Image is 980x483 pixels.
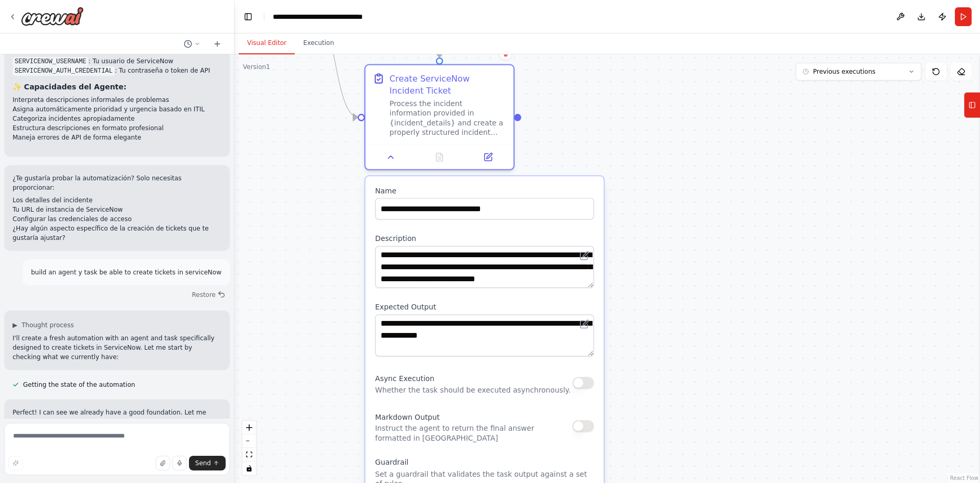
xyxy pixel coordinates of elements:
button: ▶Thought process [13,321,74,329]
li: : Tu usuario de ServiceNow [13,56,221,66]
a: React Flow attribution [950,475,978,481]
p: I'll create a fresh automation with an agent and task specifically designed to create tickets in ... [13,333,221,362]
span: Async Execution [375,374,435,383]
label: Guardrail [375,457,594,467]
span: Previous executions [813,67,875,76]
nav: breadcrumb [273,11,389,22]
span: Markdown Output [375,413,440,421]
div: React Flow controls [242,421,256,475]
p: ¿Te gustaría probar la automatización? Solo necesitas proporcionar: [13,174,221,192]
button: Restore [187,287,230,302]
button: Upload files [155,456,170,470]
button: Open in editor [577,248,592,263]
code: SERVICENOW_USERNAME [13,57,88,66]
div: Create ServiceNow Incident Ticket [389,73,506,97]
label: Name [375,186,594,195]
p: Whether the task should be executed asynchronously. [375,385,571,395]
button: Visual Editor [239,32,295,54]
button: Improve this prompt [8,456,23,470]
button: Switch to previous chat [180,38,205,50]
span: Thought process [21,321,74,329]
li: Configurar las credenciales de acceso [13,214,221,224]
span: Getting the state of the automation [23,381,135,389]
li: Los detalles del incidente [13,195,221,205]
p: build an agent y task be able to create tickets in serviceNow [31,268,221,277]
button: Click to speak your automation idea [172,456,187,470]
p: ¿Hay algún aspecto específico de la creación de tickets que te gustaría ajustar? [13,224,221,243]
div: Create ServiceNow Incident TicketProcess the incident information provided in {incident_details} ... [364,64,515,170]
li: Asigna automáticamente prioridad y urgencia basado en ITIL [13,105,221,114]
button: Open in side panel [467,150,509,165]
button: fit view [242,448,256,462]
button: Hide left sidebar [241,9,255,24]
button: No output available [414,150,465,165]
p: Perfect! I can see we already have a good foundation. Let me clean this up and create a more stre... [13,408,221,436]
p: Instruct the agent to return the final answer formatted in [GEOGRAPHIC_DATA] [375,424,573,443]
div: Process the incident information provided in {incident_details} and create a properly structured ... [389,99,506,137]
button: Open in editor [577,317,592,331]
button: Execution [295,32,342,54]
button: toggle interactivity [242,462,256,475]
span: ▶ [13,321,17,329]
button: zoom out [242,434,256,448]
li: : Tu contraseña o token de API [13,66,221,75]
li: Tu URL de instancia de ServiceNow [13,205,221,214]
button: Delete node [499,47,513,61]
label: Description [375,234,594,244]
button: Send [189,456,226,470]
li: Maneja errores de API de forma elegante [13,133,221,142]
strong: ✨ Capacidades del Agente: [13,83,127,91]
button: Start a new chat [209,38,226,50]
div: Version 1 [243,63,270,71]
img: Logo [21,7,84,26]
li: Categoriza incidentes apropiadamente [13,114,221,123]
button: zoom in [242,421,256,434]
span: Send [195,459,211,467]
code: SERVICENOW_AUTH_CREDENTIAL [13,66,115,76]
label: Expected Output [375,303,594,312]
li: Interpreta descripciones informales de problemas [13,95,221,105]
button: Previous executions [796,63,921,80]
li: Estructura descripciones en formato profesional [13,123,221,133]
